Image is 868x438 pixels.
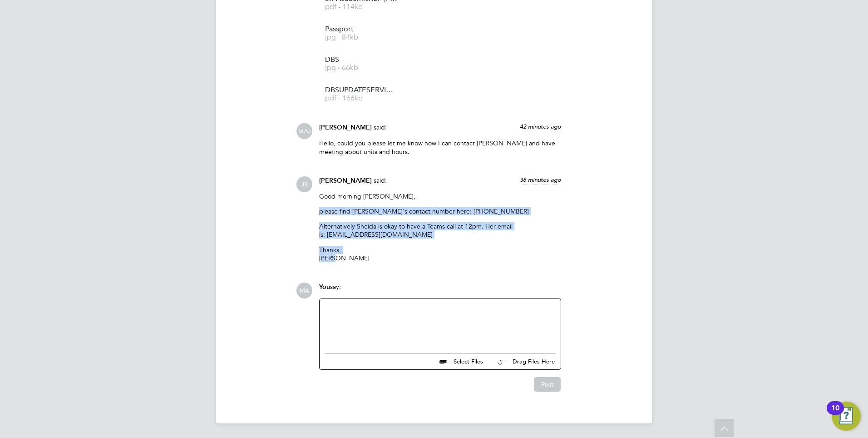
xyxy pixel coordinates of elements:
[325,95,398,102] span: pdf - 166kb
[325,56,398,63] span: DBS
[325,26,398,33] span: Passport
[520,123,561,130] span: 42 minutes ago
[325,56,398,71] a: DBS jpg - 66kb
[319,177,372,184] span: [PERSON_NAME]
[490,353,555,372] button: Drag Files Here
[319,124,372,131] span: [PERSON_NAME]
[325,87,398,94] span: DBSUPDATESERVICE-YES
[319,207,561,215] p: please find [PERSON_NAME]'s contact number here: [PHONE_NUMBER]
[325,34,398,41] span: jpg - 84kb
[319,139,561,155] p: Hello, could you please let me know how I can contact [PERSON_NAME] and have meeting about units ...
[831,408,839,420] div: 10
[832,402,861,431] button: Open Resource Center, 10 new notifications
[534,377,561,392] button: Post
[325,26,398,41] a: Passport jpg - 84kb
[319,246,561,262] p: Thanks, [PERSON_NAME]
[374,123,387,131] span: said:
[319,222,561,239] p: Alternatively Sheida is okay to have a Teams call at 12pm. Her email is: [EMAIL_ADDRESS][DOMAIN_N...
[296,283,312,299] span: MA
[374,176,387,184] span: said:
[319,283,330,291] span: You
[325,4,398,10] span: pdf - 114kb
[296,123,312,139] span: MAJ
[520,176,561,184] span: 38 minutes ago
[325,87,398,102] a: DBSUPDATESERVICE-YES pdf - 166kb
[325,65,398,71] span: jpg - 66kb
[296,176,312,192] span: JK
[319,192,561,200] p: Good morning [PERSON_NAME],
[319,283,561,299] div: say:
